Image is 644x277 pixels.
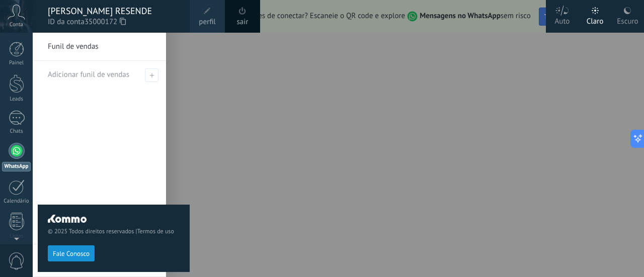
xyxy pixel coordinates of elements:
div: Chats [2,128,31,135]
div: Painel [2,60,31,66]
div: Claro [587,7,604,33]
a: Fale Conosco [48,249,95,257]
div: Leads [2,96,31,103]
span: perfil [199,17,215,28]
div: [PERSON_NAME] RESENDE [48,6,180,17]
span: Fale Conosco [53,250,90,257]
div: Calendário [2,198,31,205]
span: Conta [10,22,23,28]
div: WhatsApp [2,162,31,171]
button: Fale Conosco [48,245,95,261]
div: Escuro [617,7,638,33]
span: 35000172 [85,17,126,28]
div: Auto [555,7,570,33]
span: © 2025 Todos direitos reservados | [48,228,180,235]
a: sair [237,17,249,28]
span: ID da conta [48,17,180,28]
a: Termos de uso [137,228,174,235]
a: Todos os leads [33,244,166,277]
